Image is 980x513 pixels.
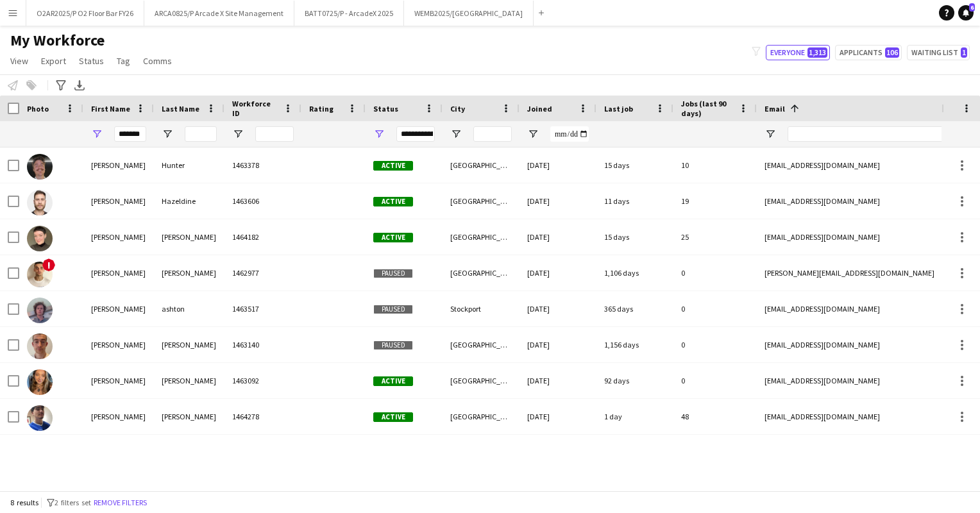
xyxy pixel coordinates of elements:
[154,399,224,434] div: [PERSON_NAME]
[673,219,757,255] div: 25
[961,47,967,58] span: 1
[83,183,154,219] div: [PERSON_NAME]
[373,412,413,422] span: Active
[885,47,899,58] span: 106
[79,55,104,67] span: Status
[520,399,596,434] div: [DATE]
[673,255,757,290] div: 0
[807,47,827,58] span: 1,313
[185,126,217,142] input: Last Name Filter Input
[373,269,413,278] span: Paused
[114,126,146,142] input: First Name Filter Input
[154,327,224,362] div: [PERSON_NAME]
[443,183,520,219] div: [GEOGRAPHIC_DATA]
[520,291,596,326] div: [DATE]
[373,233,413,242] span: Active
[404,1,534,26] button: WEMB2025/[GEOGRAPHIC_DATA]
[604,104,633,114] span: Last job
[596,327,673,362] div: 1,156 days
[154,291,224,326] div: ashton
[443,255,520,290] div: [GEOGRAPHIC_DATA]
[154,147,224,183] div: Hunter
[443,219,520,255] div: [GEOGRAPHIC_DATA]
[373,197,413,206] span: Active
[373,341,413,350] span: Paused
[224,255,301,290] div: 1462977
[232,128,244,140] button: Open Filter Menu
[596,363,673,398] div: 92 days
[673,327,757,362] div: 0
[520,147,596,183] div: [DATE]
[520,219,596,255] div: [DATE]
[907,45,970,60] button: Waiting list1
[373,161,413,171] span: Active
[673,399,757,434] div: 48
[83,255,154,290] div: [PERSON_NAME]
[41,55,66,67] span: Export
[596,291,673,326] div: 365 days
[596,399,673,434] div: 1 day
[224,291,301,326] div: 1463517
[673,147,757,183] div: 10
[596,183,673,219] div: 11 days
[673,291,757,326] div: 0
[27,226,53,251] img: Charlie Ayers
[36,53,71,69] a: Export
[27,298,53,323] img: charlie ashton
[550,126,589,142] input: Joined Filter Input
[294,1,404,26] button: BATT0725/P - ArcadeX 2025
[27,104,49,114] span: Photo
[91,104,130,114] span: First Name
[5,53,33,69] a: View
[596,147,673,183] div: 15 days
[27,262,53,287] img: Charlie Webb
[27,154,53,180] img: Charlie Hunter
[83,147,154,183] div: [PERSON_NAME]
[450,128,462,140] button: Open Filter Menu
[162,128,173,140] button: Open Filter Menu
[255,126,294,142] input: Workforce ID Filter Input
[42,258,55,271] span: !
[224,399,301,434] div: 1464278
[224,183,301,219] div: 1463606
[765,104,785,114] span: Email
[443,363,520,398] div: [GEOGRAPHIC_DATA]
[117,55,130,67] span: Tag
[473,126,512,142] input: City Filter Input
[765,128,776,140] button: Open Filter Menu
[673,183,757,219] div: 19
[72,78,87,93] app-action-btn: Export XLSX
[224,219,301,255] div: 1464182
[83,399,154,434] div: [PERSON_NAME]
[969,3,975,12] span: 6
[766,45,830,60] button: Everyone1,313
[309,104,334,114] span: Rating
[83,291,154,326] div: [PERSON_NAME]
[373,376,413,386] span: Active
[27,333,53,359] img: Charlie Craig
[224,327,301,362] div: 1463140
[520,327,596,362] div: [DATE]
[53,78,69,93] app-action-btn: Advanced filters
[673,363,757,398] div: 0
[27,369,53,395] img: Charlie Parsons
[596,219,673,255] div: 15 days
[26,1,144,26] button: O2AR2025/P O2 Floor Bar FY26
[112,53,135,69] a: Tag
[55,498,91,507] span: 2 filters set
[450,104,465,114] span: City
[373,128,385,140] button: Open Filter Menu
[154,219,224,255] div: [PERSON_NAME]
[835,45,902,60] button: Applicants106
[596,255,673,290] div: 1,106 days
[10,55,28,67] span: View
[958,5,974,21] a: 6
[74,53,109,69] a: Status
[83,327,154,362] div: [PERSON_NAME]
[520,183,596,219] div: [DATE]
[143,55,172,67] span: Comms
[443,291,520,326] div: Stockport
[10,31,105,50] span: My Workforce
[83,219,154,255] div: [PERSON_NAME]
[144,1,294,26] button: ARCA0825/P Arcade X Site Management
